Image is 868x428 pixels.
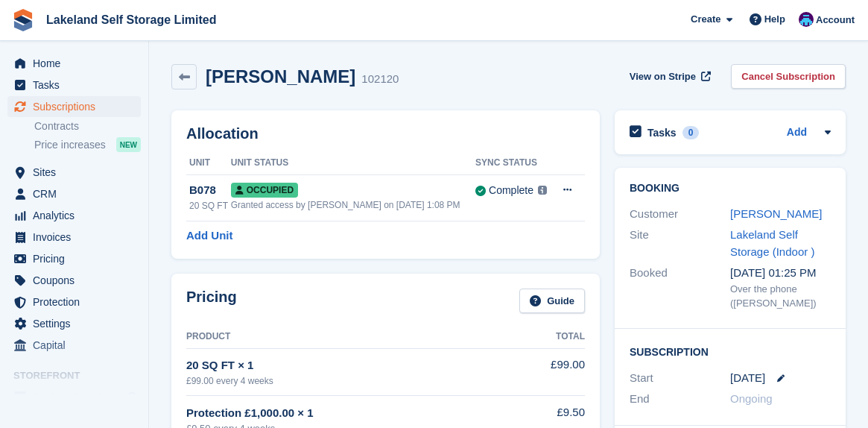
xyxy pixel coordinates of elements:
div: Over the phone ([PERSON_NAME]) [730,282,831,311]
div: £99.00 every 4 weeks [186,374,511,388]
a: menu [7,270,141,291]
span: Account [816,13,855,28]
a: menu [7,96,141,117]
th: Product [186,325,511,349]
a: [PERSON_NAME] [730,207,822,220]
div: End [630,391,730,408]
div: B078 [189,182,231,199]
div: Start [630,370,730,387]
a: Cancel Subscription [731,64,846,89]
a: menu [7,335,141,356]
a: menu [7,387,141,408]
a: Contracts [34,119,141,133]
span: Ongoing [730,392,773,405]
a: menu [7,183,141,204]
span: Subscriptions [33,96,122,117]
div: [DATE] 01:25 PM [730,265,831,282]
a: Lakeland Self Storage Limited [40,7,223,32]
a: Guide [519,289,585,313]
a: Lakeland Self Storage (Indoor ) [730,228,814,258]
span: Create [691,12,720,27]
span: CRM [33,183,122,204]
a: menu [7,292,141,312]
div: Complete [489,183,533,198]
a: Add [787,125,807,142]
span: Sites [33,162,122,183]
span: Invoices [33,227,122,248]
span: Price increases [34,138,106,152]
a: menu [7,75,141,95]
a: Preview store [123,388,141,406]
span: Pricing [33,248,122,269]
div: Customer [630,206,730,223]
div: 0 [682,126,700,139]
img: icon-info-grey-7440780725fd019a000dd9b08b2336e03edf1995a4989e88bcd33f0948082b44.svg [538,186,547,195]
span: Capital [33,335,122,356]
img: stora-icon-8386f47178a22dfd0bd8f6a31ec36ba5ce8667c1dd55bd0f319d3a0aa187defe.svg [12,9,34,31]
span: Occupied [231,183,298,198]
h2: Subscription [630,344,831,359]
div: Site [630,227,730,260]
span: Home [33,53,122,74]
a: menu [7,227,141,248]
th: Total [511,325,585,349]
a: Price increases NEW [34,136,141,153]
span: Settings [33,313,122,334]
a: View on Stripe [624,64,714,89]
div: Granted access by [PERSON_NAME] on [DATE] 1:08 PM [231,198,475,212]
h2: Allocation [186,125,585,142]
h2: Pricing [186,289,237,313]
span: Storefront [13,368,148,383]
td: £99.00 [511,348,585,395]
span: Booking Portal [33,387,122,408]
span: Protection [33,292,122,312]
h2: Booking [630,183,831,195]
a: menu [7,162,141,183]
div: Protection £1,000.00 × 1 [186,405,511,422]
a: menu [7,53,141,74]
th: Unit [186,151,231,175]
h2: Tasks [647,126,677,139]
a: Add Unit [186,227,232,245]
div: 102120 [361,71,399,88]
a: menu [7,313,141,334]
span: View on Stripe [630,69,696,84]
div: 20 SQ FT × 1 [186,357,511,374]
span: Help [764,12,785,27]
h2: [PERSON_NAME] [206,66,355,86]
div: 20 SQ FT [189,199,231,213]
span: Coupons [33,270,122,291]
a: menu [7,205,141,226]
div: NEW [116,137,141,152]
a: menu [7,248,141,269]
img: David Dickson [799,12,814,27]
span: Tasks [33,75,122,95]
div: Booked [630,265,730,311]
th: Unit Status [231,151,475,175]
time: 2025-08-27 23:00:00 UTC [730,370,765,387]
th: Sync Status [475,151,551,175]
span: Analytics [33,205,122,226]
